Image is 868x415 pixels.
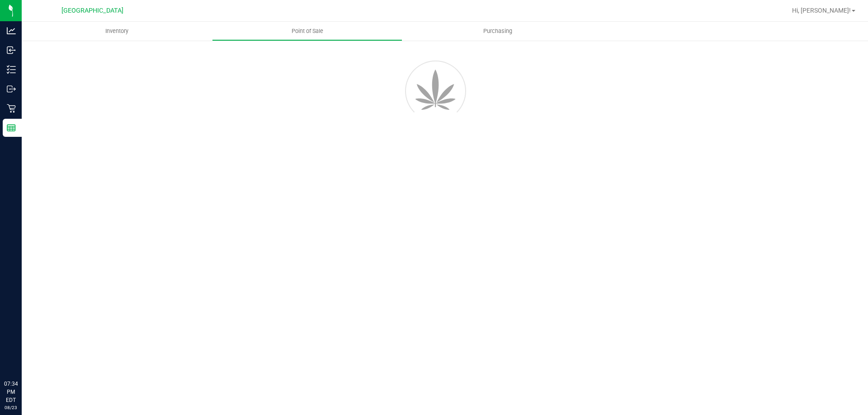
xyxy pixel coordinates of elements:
inline-svg: Retail [7,104,16,113]
inline-svg: Analytics [7,26,16,35]
a: Point of Sale [212,22,402,41]
span: Purchasing [471,27,524,35]
p: 07:34 PM EDT [4,380,18,404]
a: Inventory [22,22,212,41]
inline-svg: Outbound [7,84,16,93]
span: Inventory [93,27,141,35]
inline-svg: Inbound [7,46,16,55]
span: Point of Sale [279,27,335,35]
inline-svg: Inventory [7,65,16,74]
p: 08/23 [4,404,18,411]
a: Purchasing [402,22,593,41]
span: [GEOGRAPHIC_DATA] [61,7,123,14]
span: Hi, [PERSON_NAME]! [792,7,851,14]
inline-svg: Reports [7,123,16,132]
